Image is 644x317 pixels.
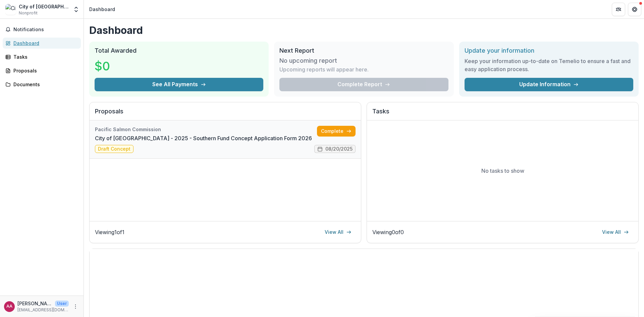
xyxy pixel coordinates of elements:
button: Open entity switcher [71,3,81,16]
h3: $0 [95,57,145,75]
div: Documents [13,81,75,88]
a: Complete [317,126,356,137]
h3: No upcoming report [279,57,337,64]
a: View All [321,227,356,237]
p: No tasks to show [481,167,524,175]
p: Viewing 1 of 1 [95,228,124,236]
a: Proposals [3,65,81,76]
span: Notifications [13,27,78,33]
h1: Dashboard [89,24,639,36]
p: [PERSON_NAME] [PERSON_NAME] [17,300,52,307]
div: Dashboard [13,40,75,47]
p: Viewing 0 of 0 [372,228,404,236]
div: Ajai Varghese Alex [6,304,12,309]
h2: Total Awarded [95,47,263,54]
a: Update Information [465,78,633,91]
a: Documents [3,79,81,90]
button: See All Payments [95,78,263,91]
h3: Keep your information up-to-date on Temelio to ensure a fast and easy application process. [465,57,633,73]
div: Dashboard [89,6,115,13]
button: More [71,303,79,311]
button: Partners [612,3,625,16]
p: User [55,301,69,307]
nav: breadcrumb [87,4,118,14]
button: Notifications [3,24,81,35]
h2: Tasks [372,108,633,120]
a: View All [598,227,633,237]
h2: Next Report [279,47,448,54]
p: Upcoming reports will appear here. [279,65,369,73]
button: Get Help [628,3,641,16]
p: [EMAIL_ADDRESS][DOMAIN_NAME] [17,307,69,313]
h2: Update your information [465,47,633,54]
div: City of [GEOGRAPHIC_DATA] [19,3,69,10]
a: City of [GEOGRAPHIC_DATA] - 2025 - Southern Fund Concept Application Form 2026 [95,134,312,142]
h2: Proposals [95,108,356,120]
span: Nonprofit [19,10,38,16]
a: Dashboard [3,38,81,49]
img: City of Port Coquitlam [5,4,16,15]
div: Tasks [13,53,75,60]
div: Proposals [13,67,75,74]
a: Tasks [3,51,81,62]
